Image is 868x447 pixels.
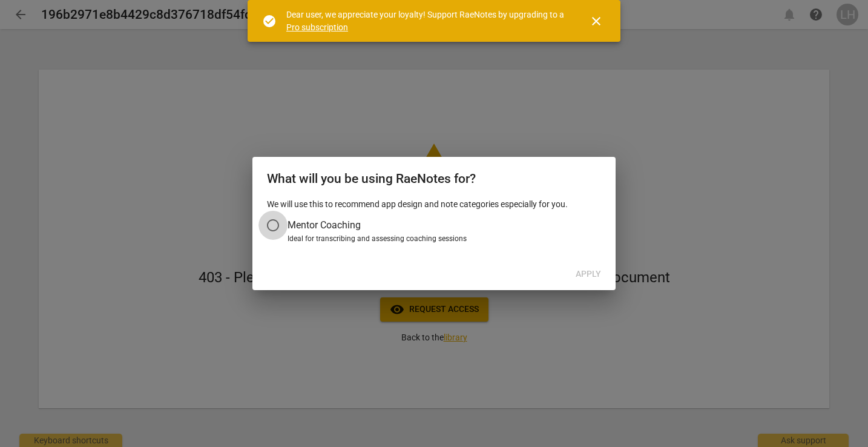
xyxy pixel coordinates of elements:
[267,211,601,245] div: Account type
[267,198,601,211] p: We will use this to recommend app design and note categories especially for you.
[267,171,601,187] h2: What will you be using RaeNotes for?
[286,8,567,33] div: Dear user, we appreciate your loyalty! Support RaeNotes by upgrading to a
[582,7,611,36] button: Close
[286,22,348,32] a: Pro subscription
[288,218,361,232] span: Mentor Coaching
[288,234,597,245] div: Ideal for transcribing and assessing coaching sessions
[262,14,277,28] span: check_circle
[589,14,603,28] span: close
